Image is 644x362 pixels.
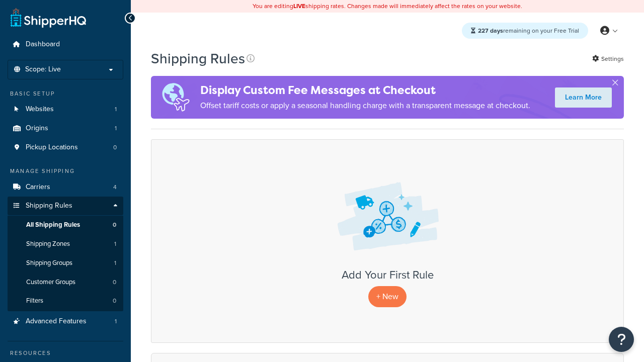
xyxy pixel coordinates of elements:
[200,99,530,113] p: Offset tariff costs or apply a seasonal handling charge with a transparent message at checkout.
[115,317,117,326] span: 1
[8,138,123,157] a: Pickup Locations 0
[8,254,123,273] a: Shipping Groups 1
[113,278,116,287] span: 0
[8,197,123,311] li: Shipping Rules
[115,124,117,133] span: 1
[555,87,612,108] a: Learn More
[8,312,123,331] li: Advanced Features
[113,143,117,152] span: 0
[609,327,634,352] button: Open Resource Center
[26,183,50,192] span: Carriers
[8,235,123,253] li: Shipping Zones
[592,52,624,66] a: Settings
[8,273,123,292] li: Customer Groups
[26,297,43,305] span: Filters
[114,259,116,267] span: 1
[11,8,86,28] a: ShipperHQ Home
[462,23,588,39] div: remaining on your Free Trial
[8,273,123,292] a: Customer Groups 0
[8,119,123,138] a: Origins 1
[8,178,123,197] li: Carriers
[26,317,87,326] span: Advanced Features
[8,35,123,54] a: Dashboard
[26,259,72,267] span: Shipping Groups
[293,2,305,11] b: LIVE
[26,105,54,114] span: Websites
[8,167,123,175] div: Manage Shipping
[26,143,78,152] span: Pickup Locations
[151,49,245,68] h1: Shipping Rules
[151,76,200,119] img: duties-banner-06bc72dcb5fe05cb3f9472aba00be2ae8eb53ab6f0d8bb03d382ba314ac3c341.png
[8,197,123,215] a: Shipping Rules
[8,292,123,310] a: Filters 0
[113,297,116,305] span: 0
[26,278,75,287] span: Customer Groups
[113,183,117,192] span: 4
[25,65,61,74] span: Scope: Live
[8,235,123,253] a: Shipping Zones 1
[8,292,123,310] li: Filters
[8,138,123,157] li: Pickup Locations
[113,221,116,229] span: 0
[26,202,72,210] span: Shipping Rules
[26,240,70,248] span: Shipping Zones
[8,119,123,138] li: Origins
[26,40,60,49] span: Dashboard
[8,312,123,331] a: Advanced Features 1
[26,124,48,133] span: Origins
[478,26,503,35] strong: 227 days
[8,216,123,234] li: All Shipping Rules
[115,105,117,114] span: 1
[368,286,407,307] p: + New
[26,221,80,229] span: All Shipping Rules
[8,254,123,273] li: Shipping Groups
[200,82,530,99] h4: Display Custom Fee Messages at Checkout
[8,89,123,98] div: Basic Setup
[8,100,123,119] a: Websites 1
[8,349,123,357] div: Resources
[8,178,123,197] a: Carriers 4
[162,269,613,281] h3: Add Your First Rule
[8,100,123,119] li: Websites
[114,240,116,248] span: 1
[8,216,123,234] a: All Shipping Rules 0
